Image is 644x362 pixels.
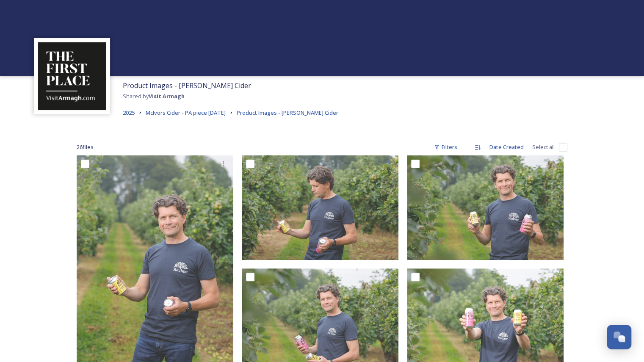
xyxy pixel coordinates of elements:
img: ABC_230725PM_McIvors - 0076.JPG [407,155,564,260]
div: Filters [430,139,462,155]
strong: Visit Armagh [149,92,185,100]
span: McIvors Cider - PA piece [DATE] [146,109,226,116]
a: Product Images - [PERSON_NAME] Cider [237,108,338,118]
div: Date Created [485,139,528,155]
span: Shared by [123,92,185,100]
a: 2025 [123,108,135,118]
span: Select all [532,143,555,151]
span: Product Images - [PERSON_NAME] Cider [123,81,251,90]
img: THE-FIRST-PLACE-VISIT-ARMAGH.COM-BLACK.jpg [38,42,106,110]
img: ABC_230725PM_McIvors - 0077.JPG [242,155,398,260]
button: Open Chat [607,325,631,349]
span: Product Images - [PERSON_NAME] Cider [237,109,338,116]
span: 2025 [123,109,135,116]
a: McIvors Cider - PA piece [DATE] [146,108,226,118]
span: 26 file s [77,143,94,151]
